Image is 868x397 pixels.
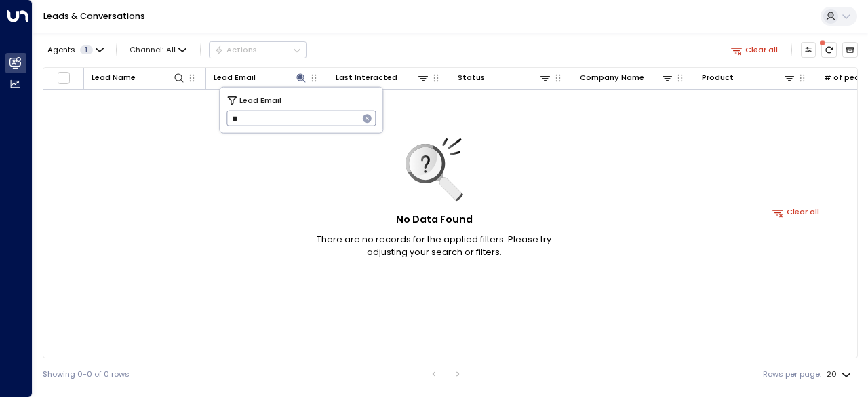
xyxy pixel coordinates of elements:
div: Lead Name [92,71,185,84]
div: Product [702,71,795,84]
button: Clear all [768,205,825,220]
a: Leads & Conversations [43,10,145,22]
span: All [166,45,176,54]
p: There are no records for the applied filters. Please try adjusting your search or filters. [298,233,570,259]
button: Archived Leads [842,42,858,58]
div: Lead Email [214,71,256,84]
div: Product [702,71,734,84]
button: Actions [209,41,307,58]
div: Lead Name [92,71,136,84]
div: Lead Email [214,71,307,84]
div: Status [458,71,485,84]
span: Lead Email [239,94,281,106]
button: Clear all [726,42,783,57]
div: 20 [827,366,854,383]
div: Showing 0-0 of 0 rows [43,368,130,380]
span: 1 [80,45,93,54]
nav: pagination navigation [425,366,467,382]
h5: No Data Found [396,212,473,227]
div: Last Interacted [336,71,397,84]
button: Customize [801,42,816,58]
span: Channel: [125,42,191,57]
div: Last Interacted [336,71,429,84]
div: Button group with a nested menu [209,41,307,58]
button: Agents1 [43,42,107,57]
div: Company Name [580,71,644,84]
span: Agents [47,46,75,54]
label: Rows per page: [763,368,821,380]
button: Channel:All [125,42,191,57]
span: Toggle select all [57,71,71,85]
span: There are new threads available. Refresh the grid to view the latest updates. [821,42,837,58]
div: Company Name [580,71,673,84]
div: Actions [214,45,257,54]
div: Status [458,71,551,84]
